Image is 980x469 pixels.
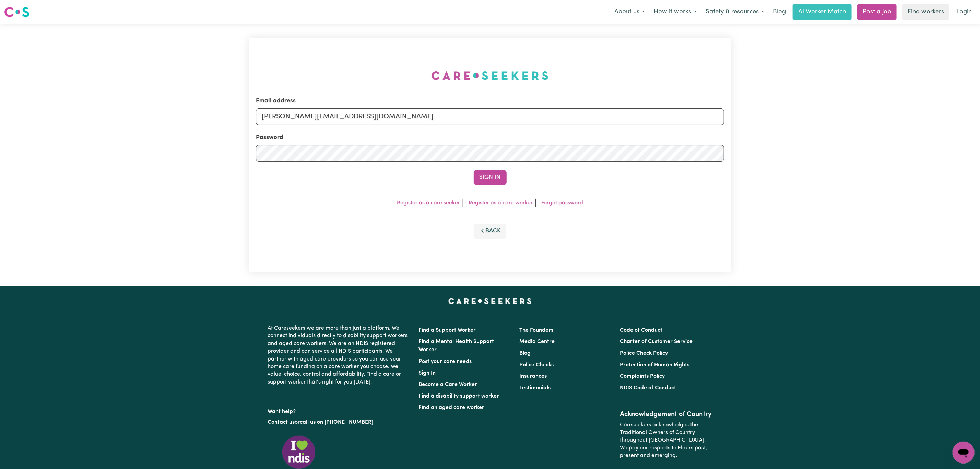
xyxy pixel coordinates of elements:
[448,298,532,304] a: Careseekers home page
[268,420,295,425] a: Contact us
[519,351,531,356] a: Blog
[701,5,769,19] button: Safety & resources
[397,200,460,206] a: Register as a care seeker
[519,362,554,368] a: Police Checks
[474,224,507,239] button: Back
[256,133,283,142] label: Password
[469,200,533,206] a: Register as a care worker
[256,96,296,105] label: Email address
[256,108,724,125] input: Email address
[519,339,555,344] a: Media Centre
[419,359,472,364] a: Post your care needs
[620,362,689,368] a: Protection of Human Rights
[620,419,712,462] p: Careseekers acknowledges the Traditional Owners of Country throughout [GEOGRAPHIC_DATA]. We pay o...
[620,351,668,356] a: Police Check Policy
[419,339,494,353] a: Find a Mental Health Support Worker
[419,393,499,399] a: Find a disability support worker
[953,442,975,464] iframe: Button to launch messaging window, conversation in progress
[952,4,976,20] a: Login
[268,322,411,389] p: At Careseekers we are more than just a platform. We connect individuals directly to disability su...
[4,6,29,18] img: Careseekers logo
[610,5,649,19] button: About us
[769,4,790,20] a: Blog
[620,410,712,419] h2: Acknowledgement of Country
[620,339,693,344] a: Charter of Customer Service
[902,4,949,20] a: Find workers
[620,385,676,391] a: NDIS Code of Conduct
[620,328,662,333] a: Code of Conduct
[268,405,411,415] p: Want help?
[474,170,507,185] button: Sign In
[620,374,665,379] a: Complaints Policy
[4,4,29,20] a: Careseekers logo
[300,420,374,425] a: call us on [PHONE_NUMBER]
[419,382,477,387] a: Become a Care Worker
[519,328,553,333] a: The Founders
[649,5,701,19] button: How it works
[419,328,476,333] a: Find a Support Worker
[541,200,583,206] a: Forgot password
[419,405,485,410] a: Find an aged care worker
[519,374,547,379] a: Insurances
[268,416,411,429] p: or
[857,4,897,20] a: Post a job
[419,370,436,376] a: Sign In
[519,385,551,391] a: Testimonials
[793,4,852,20] a: AI Worker Match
